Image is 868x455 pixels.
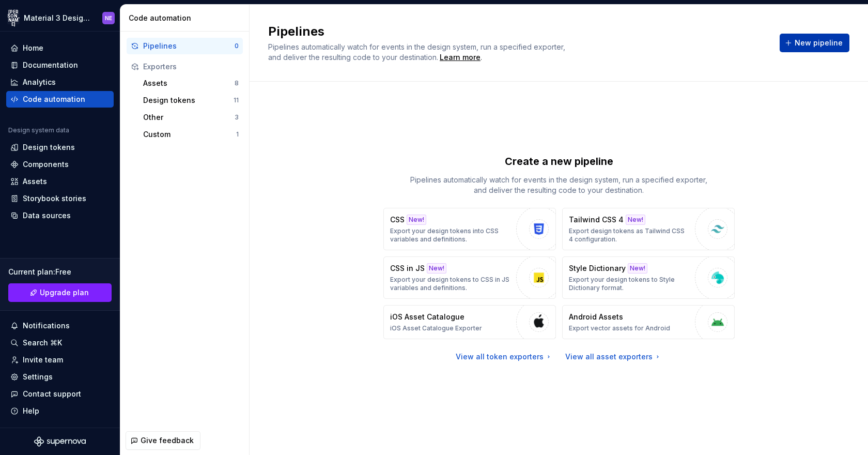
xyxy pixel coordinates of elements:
div: New! [407,215,426,225]
button: New pipeline [780,34,849,52]
button: Contact support [6,386,114,402]
div: New! [626,215,645,225]
div: Settings [23,372,53,382]
p: Style Dictionary [569,263,626,274]
button: CSSNew!Export your design tokens into CSS variables and definitions. [383,208,556,250]
div: [PERSON_NAME] [7,12,20,24]
button: Tailwind CSS 4New!Export design tokens as Tailwind CSS 4 configuration. [562,208,735,250]
div: Data sources [23,210,71,221]
a: Analytics [6,74,114,90]
div: Assets [23,176,47,187]
span: Give feedback [141,435,194,446]
a: Learn more [440,52,481,63]
div: Code automation [23,94,85,104]
div: NE [105,14,112,22]
button: Assets8 [139,75,243,92]
span: . [438,54,482,62]
div: Invite team [23,355,63,365]
p: CSS [390,215,405,225]
p: Export your design tokens to CSS in JS variables and definitions. [390,276,511,292]
div: 3 [235,113,239,122]
div: Home [23,43,43,53]
a: Settings [6,369,114,385]
div: Search ⌘K [23,338,62,348]
div: Exporters [143,62,239,72]
span: Upgrade plan [40,287,89,298]
button: Style DictionaryNew!Export your design tokens to Style Dictionary format. [562,256,735,299]
div: Design system data [8,126,69,134]
p: CSS in JS [390,263,425,274]
button: Give feedback [126,431,200,450]
button: Design tokens11 [139,92,243,109]
h2: Pipelines [268,23,767,40]
p: iOS Asset Catalogue Exporter [390,324,482,332]
div: Material 3 Design Kit (JaB-Updated) [24,13,90,23]
span: Pipelines automatically watch for events in the design system, run a specified exporter, and deli... [268,42,567,62]
button: Custom1 [139,126,243,143]
button: Notifications [6,317,114,334]
div: Analytics [23,77,56,87]
svg: Supernova Logo [34,436,86,447]
a: Invite team [6,352,114,368]
p: Pipelines automatically watch for events in the design system, run a specified exporter, and deli... [404,175,714,195]
button: iOS Asset CatalogueiOS Asset Catalogue Exporter [383,305,556,339]
div: 0 [235,42,239,50]
a: Storybook stories [6,190,114,207]
button: CSS in JSNew!Export your design tokens to CSS in JS variables and definitions. [383,256,556,299]
div: Custom [143,129,236,140]
a: Assets [6,173,114,190]
div: Assets [143,78,235,88]
a: Design tokens [6,139,114,156]
div: 11 [234,96,239,104]
span: New pipeline [795,38,843,48]
p: iOS Asset Catalogue [390,312,464,322]
div: New! [628,263,647,274]
p: Export vector assets for Android [569,324,670,332]
a: Components [6,156,114,173]
a: Code automation [6,91,114,108]
div: Components [23,159,69,170]
div: Current plan : Free [8,267,112,277]
p: Export design tokens as Tailwind CSS 4 configuration. [569,227,690,244]
p: Export your design tokens to Style Dictionary format. [569,276,690,292]
a: View all token exporters [456,352,553,362]
p: Create a new pipeline [505,154,613,169]
div: Notifications [23,321,70,331]
p: Android Assets [569,312,623,322]
p: Tailwind CSS 4 [569,215,624,225]
div: Storybook stories [23,193,86,204]
a: Data sources [6,207,114,224]
div: Contact support [23,389,81,399]
div: New! [427,263,446,274]
button: Pipelines0 [127,38,243,54]
div: Documentation [23,60,78,70]
a: Upgrade plan [8,283,112,302]
button: [PERSON_NAME]Material 3 Design Kit (JaB-Updated)NE [2,7,118,29]
div: 1 [236,130,239,139]
div: Code automation [129,13,245,23]
a: Home [6,40,114,56]
a: View all asset exporters [565,352,662,362]
a: Documentation [6,57,114,73]
button: Search ⌘K [6,335,114,351]
div: Pipelines [143,41,235,51]
div: Design tokens [23,142,75,153]
div: Design tokens [143,95,234,105]
div: Other [143,112,235,123]
button: Help [6,403,114,419]
p: Export your design tokens into CSS variables and definitions. [390,227,511,244]
button: Other3 [139,109,243,126]
div: 8 [235,79,239,87]
button: Android AssetsExport vector assets for Android [562,305,735,339]
div: Help [23,406,39,416]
